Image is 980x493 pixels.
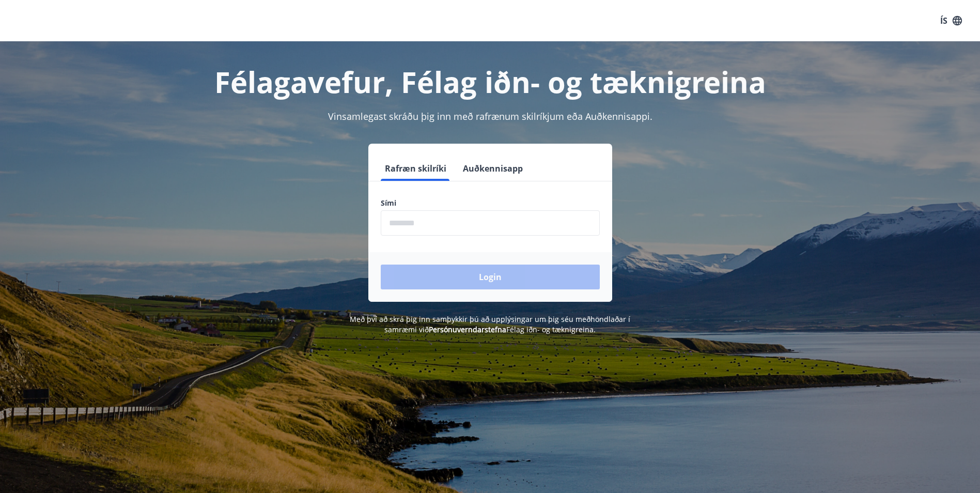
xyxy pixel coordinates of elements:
h1: Félagavefur, Félag iðn- og tæknigreina [131,62,850,101]
button: ÍS [935,11,968,30]
span: Vinsamlegast skráðu þig inn með rafrænum skilríkjum eða Auðkennisappi. [328,110,652,122]
label: Sími [381,198,600,208]
span: Með því að skrá þig inn samþykkir þú að upplýsingar um þig séu meðhöndlaðar í samræmi við Félag i... [350,314,630,334]
a: Persónuverndarstefna [429,325,506,334]
button: Auðkennisapp [459,156,527,181]
button: Rafræn skilríki [381,156,450,181]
